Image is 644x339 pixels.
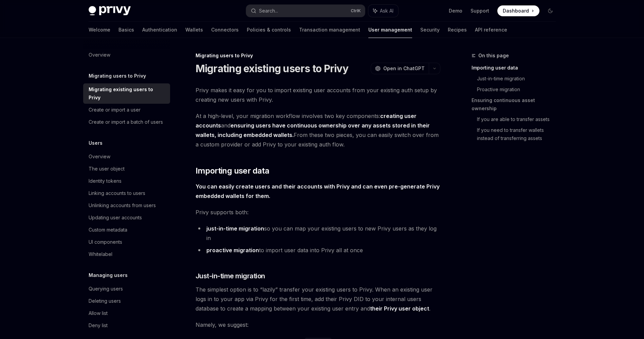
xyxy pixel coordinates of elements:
h5: Managing users [89,271,128,279]
a: Wallets [185,22,203,38]
a: Just-in-time migration [477,73,561,84]
a: Policies & controls [247,22,291,38]
span: The simplest option is to “lazily” transfer your existing users to Privy. When an existing user l... [196,285,440,313]
a: Dashboard [497,5,539,16]
a: Querying users [83,283,170,295]
a: proactive migration [206,247,259,254]
span: Dashboard [503,7,529,14]
a: If you need to transfer wallets instead of transferring assets [477,125,561,144]
a: Linking accounts to users [83,187,170,199]
span: Importing user data [196,165,270,176]
h1: Migrating existing users to Privy [196,62,348,75]
a: User management [368,22,412,38]
div: Overview [89,51,110,59]
div: Updating user accounts [89,214,142,222]
a: Migrating existing users to Privy [83,83,170,104]
div: Identity tokens [89,177,122,185]
span: Just-in-time migration [196,271,265,281]
div: Unlinking accounts from users [89,201,156,210]
div: Migrating users to Privy [196,52,440,59]
span: At a high-level, your migration workflow involves two key components: and From these two pieces, ... [196,111,440,149]
button: Ask AI [368,5,398,17]
a: Security [420,22,440,38]
h5: Migrating users to Privy [89,72,146,80]
div: Whitelabel [89,250,112,258]
a: Custom metadata [83,224,170,236]
a: Overview [83,49,170,61]
h5: Users [89,139,103,147]
a: Deny list [83,319,170,332]
a: Deleting users [83,295,170,307]
span: On this page [478,52,509,60]
a: Updating user accounts [83,212,170,224]
a: Proactive migration [477,84,561,95]
a: Create or import a user [83,104,170,116]
li: so you can map your existing users to new Privy users as they log in [196,224,440,243]
div: Create or import a batch of users [89,118,163,126]
a: their Privy user object [370,305,429,312]
div: The user object [89,165,125,173]
a: just-in-time migration [206,225,264,232]
a: Basics [118,22,134,38]
li: to import user data into Privy all at once [196,245,440,255]
div: Querying users [89,285,123,293]
strong: ensuring users have continuous ownership over any assets stored in their wallets, including embed... [196,122,430,138]
div: Migrating existing users to Privy [89,85,166,102]
div: Deny list [89,321,108,330]
span: Ctrl K [351,8,361,14]
a: Allow list [83,307,170,319]
a: Recipes [448,22,467,38]
span: Open in ChatGPT [383,65,425,72]
div: Allow list [89,309,108,317]
strong: You can easily create users and their accounts with Privy and can even pre-generate Privy embedde... [196,183,440,199]
a: Support [471,7,489,14]
a: Importing user data [472,62,561,73]
span: Ask AI [380,7,393,14]
a: Demo [449,7,462,14]
div: UI components [89,238,122,246]
a: Welcome [89,22,110,38]
a: API reference [475,22,507,38]
a: Overview [83,151,170,163]
span: Privy makes it easy for you to import existing user accounts from your existing auth setup by cre... [196,85,440,104]
div: Deleting users [89,297,121,305]
div: Overview [89,153,110,161]
div: Custom metadata [89,226,127,234]
span: Privy supports both: [196,207,440,217]
a: Whitelabel [83,248,170,260]
a: Transaction management [299,22,360,38]
img: dark logo [89,6,131,16]
a: Identity tokens [83,175,170,187]
button: Toggle dark mode [545,5,556,16]
span: Namely, we suggest: [196,320,440,330]
a: The user object [83,163,170,175]
a: UI components [83,236,170,248]
div: Create or import a user [89,106,141,114]
div: Search... [259,7,278,15]
a: If you are able to transfer assets [477,114,561,125]
button: Open in ChatGPT [371,63,429,74]
a: Ensuring continuous asset ownership [472,95,561,114]
a: Connectors [211,22,239,38]
a: Unlinking accounts from users [83,199,170,212]
div: Linking accounts to users [89,189,145,197]
a: Authentication [142,22,177,38]
a: Create or import a batch of users [83,116,170,128]
button: Search...CtrlK [246,5,365,17]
